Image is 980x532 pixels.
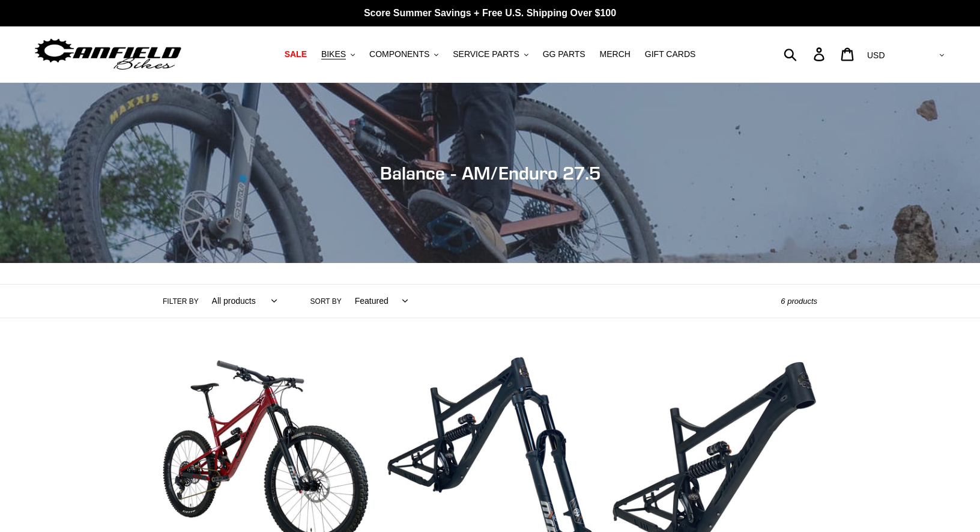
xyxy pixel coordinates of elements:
[380,162,600,184] span: Balance - AM/Enduro 27.5
[543,49,585,59] span: GG PARTS
[639,46,702,62] a: GIFT CARDS
[163,296,199,307] label: Filter by
[600,49,631,59] span: MERCH
[369,49,429,59] span: COMPONENTS
[33,35,183,73] img: Canfield Bikes
[645,49,696,59] span: GIFT CARDS
[279,46,313,62] a: SALE
[594,46,637,62] a: MERCH
[453,49,519,59] span: SERVICE PARTS
[285,49,307,59] span: SALE
[363,46,444,62] button: COMPONENTS
[310,296,342,307] label: Sort by
[790,41,821,67] input: Search
[781,297,817,306] span: 6 products
[447,46,534,62] button: SERVICE PARTS
[537,46,591,62] a: GG PARTS
[315,46,361,62] button: BIKES
[321,49,346,59] span: BIKES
